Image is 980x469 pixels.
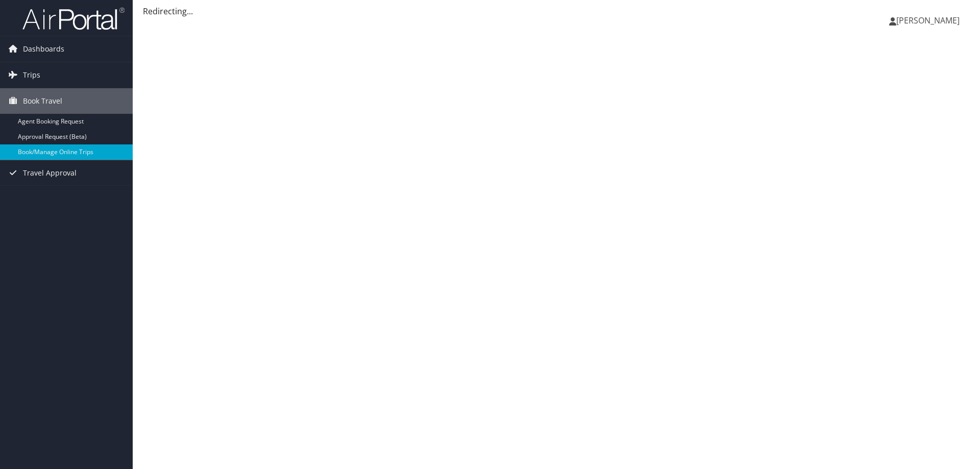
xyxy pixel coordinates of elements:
[23,88,62,114] span: Book Travel
[22,7,125,31] img: airportal-logo.png
[143,5,970,17] div: Redirecting...
[23,62,40,88] span: Trips
[889,5,970,36] a: [PERSON_NAME]
[896,15,960,26] span: [PERSON_NAME]
[23,36,64,62] span: Dashboards
[23,160,77,186] span: Travel Approval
